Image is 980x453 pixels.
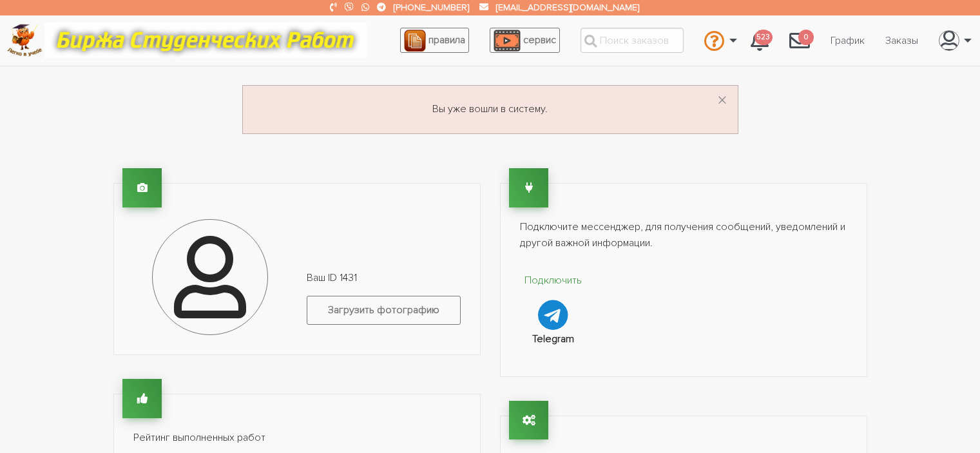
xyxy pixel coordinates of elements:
[490,28,560,53] a: сервис
[520,273,588,289] p: Подключить
[740,23,779,58] a: 523
[297,270,470,335] div: Ваш ID 1431
[307,296,461,325] label: Загрузить фотографию
[875,28,928,53] a: Заказы
[581,28,684,53] input: Поиск заказов
[754,30,773,46] span: 523
[494,30,521,52] img: play_icon-49f7f135c9dc9a03216cfdbccbe1e3994649169d890fb554cedf0eac35a01ba8.png
[404,30,426,52] img: agreement_icon-feca34a61ba7f3d1581b08bc946b2ec1ccb426f67415f344566775c155b7f62c.png
[798,30,814,46] span: 0
[523,34,556,46] span: сервис
[532,333,574,345] strong: Telegram
[258,101,722,118] p: Вы уже вошли в систему.
[820,28,875,53] a: График
[717,88,727,113] span: ×
[779,23,820,58] a: 0
[400,28,469,53] a: правила
[520,273,588,330] a: Подключить
[7,24,43,57] img: logo-c4363faeb99b52c628a42810ed6dfb4293a56d4e4775eb116515dfe7f33672af.png
[44,23,367,58] img: motto-12e01f5a76059d5f6a28199ef077b1f78e012cfde436ab5cf1d4517935686d32.gif
[394,2,469,13] a: [PHONE_NUMBER]
[496,2,639,13] a: [EMAIL_ADDRESS][DOMAIN_NAME]
[133,430,461,447] p: Рейтинг выполненных работ
[428,34,465,46] span: правила
[717,91,727,111] button: Dismiss alert
[520,219,847,252] p: Подключите мессенджер, для получения сообщений, уведомлений и другой важной информации.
